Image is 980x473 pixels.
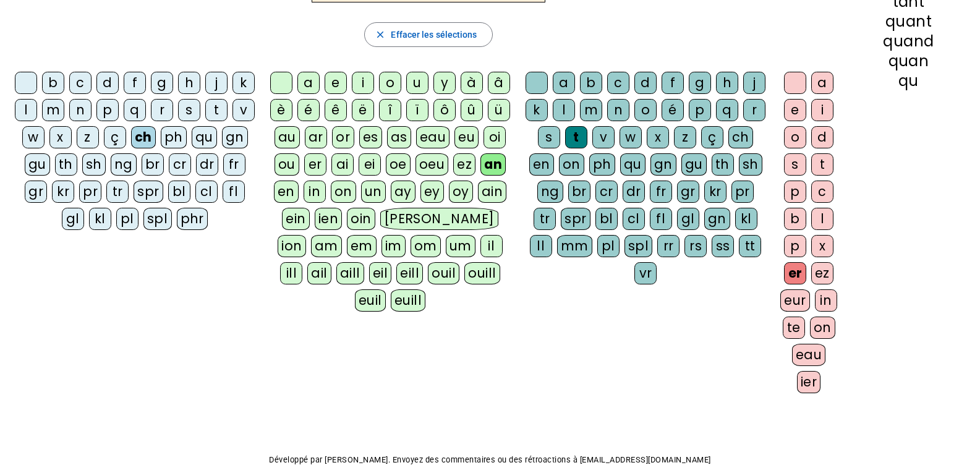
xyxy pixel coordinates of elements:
div: d [634,72,657,94]
div: ll [530,235,552,257]
div: as [387,126,411,148]
div: î [379,99,401,121]
div: q [716,99,738,121]
div: w [620,126,642,148]
div: cl [623,208,645,230]
div: gn [222,126,248,148]
div: sh [82,153,106,176]
div: en [274,181,299,203]
div: b [580,72,602,94]
div: gu [681,153,707,176]
div: ai [331,153,354,176]
div: vr [634,262,657,284]
div: fr [650,181,672,203]
div: l [553,99,575,121]
div: ü [488,99,510,121]
div: euill [391,289,425,312]
div: spl [143,208,172,230]
div: bl [595,208,618,230]
div: fl [223,181,245,203]
div: oy [449,181,473,203]
div: ss [712,235,734,257]
div: r [743,99,765,121]
div: bl [168,181,190,203]
div: gl [677,208,699,230]
div: s [538,126,560,148]
div: j [205,72,228,94]
div: qu [857,74,960,88]
div: ph [161,126,187,148]
div: y [433,72,456,94]
div: ay [391,181,415,203]
div: gu [25,153,50,176]
div: ier [797,371,821,393]
div: cr [595,181,618,203]
div: dr [623,181,645,203]
span: Effacer les sélections [391,27,477,42]
div: ouill [464,262,500,284]
div: pr [79,181,101,203]
div: i [352,72,374,94]
div: o [379,72,401,94]
div: ouil [428,262,459,284]
div: x [647,126,669,148]
div: x [49,126,72,148]
div: t [565,126,587,148]
div: fr [223,153,245,176]
div: euil [355,289,386,312]
div: p [784,235,806,257]
div: ô [433,99,456,121]
div: phr [177,208,208,230]
div: um [446,235,475,257]
div: ain [478,181,507,203]
div: ar [305,126,327,148]
div: c [607,72,629,94]
div: qu [620,153,646,176]
div: r [151,99,173,121]
div: sh [739,153,762,176]
div: cr [169,153,191,176]
div: th [712,153,734,176]
div: an [480,153,506,176]
div: k [232,72,255,94]
div: û [461,99,483,121]
div: spr [561,208,590,230]
div: e [325,72,347,94]
div: ion [278,235,306,257]
div: g [151,72,173,94]
div: è [270,99,292,121]
div: ou [275,153,299,176]
div: f [124,72,146,94]
div: oe [386,153,411,176]
div: ç [701,126,723,148]
div: br [568,181,590,203]
div: w [22,126,45,148]
div: s [178,99,200,121]
mat-icon: close [375,29,386,40]
div: s [784,153,806,176]
div: pl [597,235,620,257]
div: d [96,72,119,94]
div: eil [369,262,392,284]
div: tt [739,235,761,257]
div: au [275,126,300,148]
div: c [69,72,92,94]
div: ez [811,262,833,284]
div: n [69,99,92,121]
div: tr [534,208,556,230]
div: il [480,235,503,257]
div: j [743,72,765,94]
div: ch [728,126,753,148]
div: rs [684,235,707,257]
div: or [332,126,354,148]
div: t [205,99,228,121]
div: er [304,153,326,176]
div: eur [780,289,810,312]
div: eau [792,344,826,366]
div: a [811,72,833,94]
div: b [784,208,806,230]
div: ey [420,181,444,203]
div: f [662,72,684,94]
div: ph [589,153,615,176]
div: a [297,72,320,94]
